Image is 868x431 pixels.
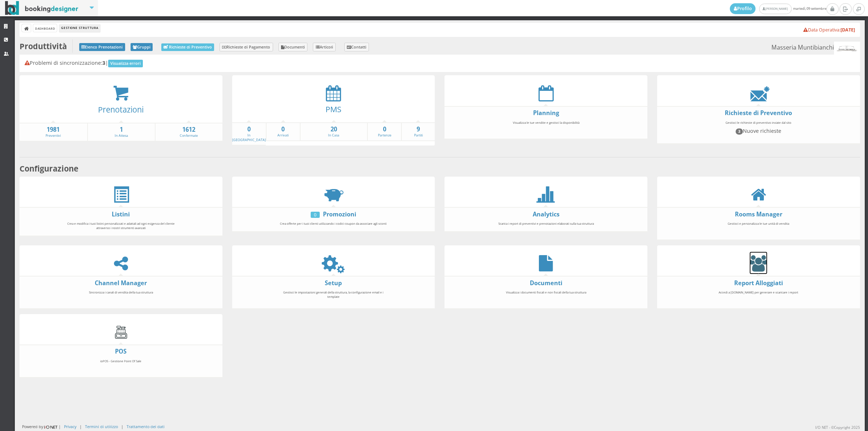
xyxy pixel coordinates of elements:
[20,126,87,134] strong: 1981
[275,287,392,306] div: Gestisci le impostazioni generali della struttura, la configurazione email e i template
[25,60,855,67] h4: Problemi di sincronizzazione: |
[700,218,817,237] div: Gestisci e personalizza le tue unità di vendita
[841,27,855,33] b: [DATE]
[232,125,266,134] strong: 0
[488,287,605,306] div: Visualizza i documenti fiscali e non fiscali della tua struttura
[59,24,100,32] li: Gestione Struttura
[325,279,342,287] a: Setup
[278,43,308,51] a: Documenti
[102,59,105,66] b: 3
[725,109,792,117] a: Richieste di Preventivo
[301,125,367,134] strong: 20
[402,125,435,134] strong: 9
[323,210,356,218] a: Promozioni
[730,3,756,14] a: Profilo
[703,128,814,134] h4: Nuove richieste
[736,128,743,134] span: 3
[267,125,299,138] a: 0Arrivati
[88,126,155,134] strong: 1
[20,126,87,138] a: 1981Preventivi
[161,43,214,51] a: Richieste di Preventivo
[88,126,155,138] a: 1In Attesa
[62,287,179,306] div: Sincronizza i canali di vendita della tua struttura
[79,43,125,51] a: Elenco Prenotazioni
[530,279,562,287] a: Documenti
[20,163,78,174] b: Configurazione
[533,210,559,218] a: Analytics
[275,218,392,229] div: Crea offerte per i tuoi clienti utilizzando i codici coupon da associare agli sconti
[80,424,82,429] div: |
[734,279,783,287] a: Report Alloggiati
[127,424,165,429] a: Trattamento dei dati
[156,126,222,134] strong: 1612
[730,3,826,14] span: martedì, 09 settembre
[131,43,153,51] a: Gruppi
[85,424,118,429] a: Termini di utilizzo
[735,210,782,218] a: Rooms Manager
[62,356,179,375] div: ioPOS - Gestione Point Of Sale
[301,125,367,138] a: 20In Casa
[344,43,369,51] a: Contatti
[108,60,143,67] a: Visualizza errori
[402,125,435,138] a: 9Partiti
[220,43,273,51] a: Richieste di Pagamento
[267,125,299,134] strong: 0
[700,117,817,141] div: Gestisci le richieste di preventivo inviate dal sito
[156,126,222,138] a: 1612Confermate
[311,212,320,218] div: 0
[488,218,605,229] div: Scarica i report di preventivi e prenotazioni elaborati sulla tua struttura
[325,104,341,114] a: PMS
[834,42,860,55] img: 56db488bc92111ef969d06d5a9c234c7.png
[700,287,817,306] div: Accedi a [DOMAIN_NAME] per generare e scaricare i report
[368,125,401,138] a: 0Partenze
[115,347,127,355] a: POS
[759,4,791,14] a: [PERSON_NAME]
[313,43,336,51] a: Articoli
[121,424,123,429] div: |
[95,279,147,287] a: Channel Manager
[5,1,78,15] img: BookingDesigner.com
[533,109,559,117] a: Planning
[22,424,61,430] div: Powered by |
[368,125,401,134] strong: 0
[488,117,605,136] div: Visualizza le tue vendite e gestisci la disponibilità
[98,104,144,115] a: Prenotazioni
[62,218,179,233] div: Crea e modifica i tuoi listini personalizzati e adattali ad ogni esigenza del cliente attraverso ...
[112,210,130,218] a: Listini
[64,424,76,429] a: Privacy
[20,41,67,51] b: Produttività
[232,125,266,142] a: 0In [GEOGRAPHIC_DATA]
[33,24,57,32] a: Dashboard
[803,27,855,33] a: Data Operativa:[DATE]
[771,42,860,55] small: Masseria Muntibianchi
[43,424,59,430] img: ionet_small_logo.png
[113,324,129,340] img: cash-register.gif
